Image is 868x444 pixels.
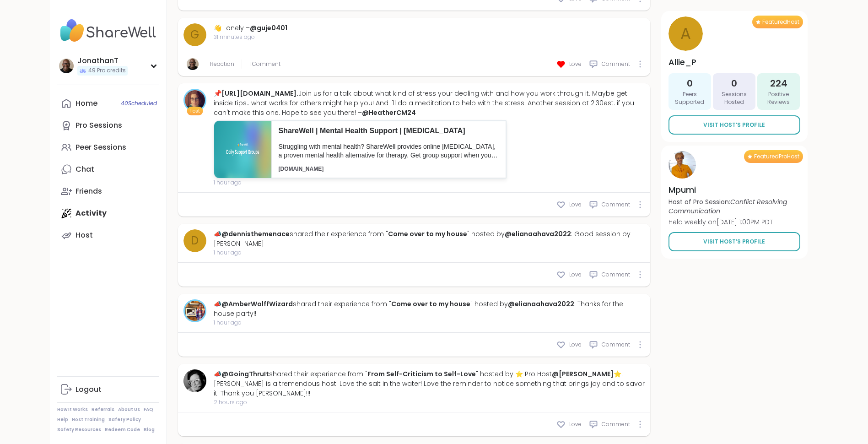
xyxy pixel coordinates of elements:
[602,60,630,68] span: Comment
[602,200,630,209] span: Comment
[144,427,155,433] a: Blog
[75,164,94,174] div: Chat
[362,108,416,117] a: @HeatherCM24
[214,89,645,118] div: 📌 Join us for a talk about what kind of stress your dealing with and how you work through it. May...
[118,406,140,413] a: About Us
[183,89,206,112] a: HeatherCM24
[57,224,159,246] a: Host
[249,60,280,68] span: 1 Comment
[669,197,800,216] p: Host of Pro Session:
[75,186,102,196] div: Friends
[505,229,571,238] a: @elianaahava2022
[602,420,630,428] span: Comment
[388,229,467,238] a: Come over to my house
[72,417,105,423] a: Host Training
[391,299,470,309] a: Come over to my house
[214,229,645,249] div: 📣 shared their experience from " " hosted by : Good session by [PERSON_NAME]
[669,232,800,251] a: Visit Host’s Profile
[703,238,765,246] span: Visit Host’s Profile
[508,299,574,309] a: @elianaahava2022
[754,153,799,160] span: Featured Pro Host
[57,114,159,136] a: Pro Sessions
[57,158,159,180] a: Chat
[250,23,287,32] a: @guje0401
[75,230,93,240] div: Host
[669,151,696,179] img: Mpumi
[669,197,787,216] i: Conflict Resolving Communication
[221,299,293,309] a: @AmberWolffWizard
[552,369,614,379] a: @[PERSON_NAME]
[602,341,630,349] span: Comment
[669,184,800,195] h4: Mpumi
[190,27,199,43] span: g
[92,406,114,413] a: Referrals
[569,200,582,209] span: Love
[121,100,157,107] span: 40 Scheduled
[279,165,499,173] p: [DOMAIN_NAME]
[75,384,102,395] div: Logout
[75,142,126,152] div: Peer Sessions
[731,77,737,90] span: 0
[183,229,206,252] a: d
[214,120,507,179] a: ShareWell | Mental Health Support | [MEDICAL_DATA]Struggling with mental health? ShareWell provid...
[214,249,645,257] span: 1 hour ago
[144,406,153,413] a: FAQ
[57,427,101,433] a: Safety Resources
[57,136,159,158] a: Peer Sessions
[75,98,97,108] div: Home
[569,341,582,349] span: Love
[602,271,630,279] span: Comment
[187,58,199,70] img: JonathanT
[183,23,206,46] a: g
[703,121,765,129] span: Visit Host’s Profile
[57,379,159,401] a: Logout
[185,301,205,321] img: AmberWolffWizard
[569,60,582,68] span: Love
[367,369,476,379] a: From Self-Criticism to Self-Love
[221,229,290,238] a: @dennisthemenace
[77,56,128,66] div: JonathanT
[183,369,206,392] img: GoingThruIt
[214,33,287,41] span: 31 minutes ago
[108,417,141,423] a: Safety Policy
[569,271,582,279] span: Love
[221,89,298,98] a: [URL][DOMAIN_NAME].
[57,417,68,423] a: Help
[57,406,88,413] a: How It Works
[75,120,122,130] div: Pro Sessions
[669,115,800,135] a: Visit Host’s Profile
[214,299,645,319] div: 📣 shared their experience from " " hosted by : Thanks for the house party!!
[189,108,200,114] span: Host
[214,369,645,398] div: 📣 shared their experience from " " hosted by ⭐ Pro Host ⭐: [PERSON_NAME] is a tremendous host. Lo...
[183,299,206,322] a: AmberWolffWizard
[221,369,269,379] a: @GoingThruIt
[105,427,140,433] a: Redeem Code
[214,179,645,187] span: 1 hour ago
[687,77,693,90] span: 0
[672,91,707,106] span: Peers Supported
[214,121,271,178] img: main-2.png
[185,90,205,110] img: HeatherCM24
[191,233,199,249] span: d
[214,23,287,33] div: 👋 Lonely –
[717,91,752,106] span: Sessions Hosted
[569,420,582,428] span: Love
[762,18,799,26] span: Featured Host
[207,60,234,68] a: 1 Reaction
[57,92,159,114] a: Home40Scheduled
[680,22,691,45] span: A
[57,15,159,47] img: ShareWell Nav Logo
[279,126,499,136] p: ShareWell | Mental Health Support | [MEDICAL_DATA]
[57,180,159,202] a: Friends
[669,217,800,227] p: Held weekly on [DATE] 1:00PM PDT
[88,67,126,75] span: 49 Pro credits
[669,56,696,68] h4: Allie_P
[214,398,645,406] span: 2 hours ago
[770,77,787,90] span: 224
[279,142,499,160] p: Struggling with mental health? ShareWell provides online [MEDICAL_DATA], a proven mental health a...
[214,319,645,327] span: 1 hour ago
[59,59,74,73] img: JonathanT
[761,91,796,106] span: Positive Reviews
